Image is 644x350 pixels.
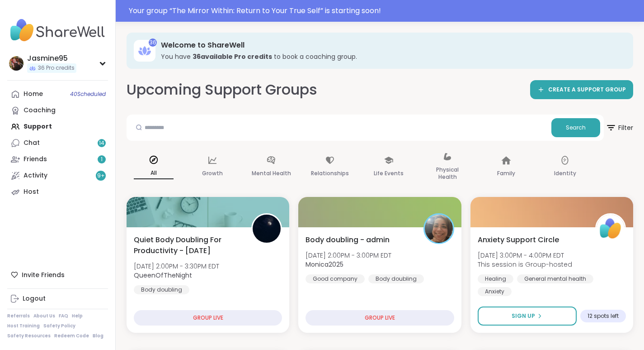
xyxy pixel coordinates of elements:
[306,260,343,269] b: Monica2025
[425,215,453,243] img: Monica2025
[566,124,586,132] span: Search
[7,102,108,119] a: Coaching
[368,274,424,283] div: Body doubling
[24,155,47,164] div: Friends
[253,215,281,243] img: QueenOfTheNight
[7,323,40,329] a: Host Training
[27,53,76,63] div: Jasmine95
[478,260,572,269] span: This session is Group-hosted
[597,215,625,243] img: ShareWell
[134,310,282,326] div: GROUP LIVE
[24,139,40,148] div: Chat
[478,287,512,296] div: Anxiety
[7,14,108,46] img: ShareWell Nav Logo
[7,86,108,102] a: Home40Scheduled
[551,118,600,137] button: Search
[7,184,108,200] a: Host
[134,285,189,294] div: Body doubling
[127,80,317,100] h2: Upcoming Support Groups
[517,274,593,283] div: General mental health
[38,64,75,72] span: 36 Pro credits
[161,40,620,50] h3: Welcome to ShareWell
[7,267,108,283] div: Invite Friends
[306,274,365,283] div: Good company
[478,307,577,326] button: Sign Up
[202,168,223,179] p: Growth
[478,235,559,245] span: Anxiety Support Circle
[497,168,515,179] p: Family
[134,271,192,280] b: QueenOfTheNight
[97,172,105,180] span: 9 +
[588,312,619,320] span: 12 spots left
[129,5,639,16] div: Your group “ The Mirror Within: Return to Your True Self ” is starting soon!
[9,56,24,71] img: Jasmine95
[161,52,620,61] h3: You have to book a coaching group.
[478,251,572,260] span: [DATE] 3:00PM - 4:00PM EDT
[530,80,633,99] a: CREATE A SUPPORT GROUP
[134,262,219,271] span: [DATE] 2:00PM - 3:30PM EDT
[72,313,83,319] a: Help
[43,323,75,329] a: Safety Policy
[54,333,89,339] a: Redeem Code
[7,313,30,319] a: Referrals
[512,312,535,320] span: Sign Up
[149,38,157,47] div: 36
[134,235,241,256] span: Quiet Body Doubling For Productivity - [DATE]
[606,117,633,139] span: Filter
[24,171,47,180] div: Activity
[306,235,390,245] span: Body doubling - admin
[70,91,106,98] span: 40 Scheduled
[554,168,576,179] p: Identity
[548,86,626,94] span: CREATE A SUPPORT GROUP
[33,313,55,319] a: About Us
[311,168,349,179] p: Relationships
[7,151,108,168] a: Friends1
[306,310,454,326] div: GROUP LIVE
[606,115,633,141] button: Filter
[24,106,56,115] div: Coaching
[24,90,43,99] div: Home
[7,291,108,307] a: Logout
[99,139,104,147] span: 14
[59,313,68,319] a: FAQ
[478,274,513,283] div: Healing
[428,164,467,182] p: Physical Health
[7,168,108,184] a: Activity9+
[306,251,391,260] span: [DATE] 2:00PM - 3:00PM EDT
[134,168,174,179] p: All
[252,168,291,179] p: Mental Health
[23,294,46,303] div: Logout
[93,333,103,339] a: Blog
[193,52,272,61] b: 36 available Pro credit s
[101,156,103,163] span: 1
[7,333,51,339] a: Safety Resources
[374,168,404,179] p: Life Events
[7,135,108,151] a: Chat14
[24,187,39,197] div: Host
